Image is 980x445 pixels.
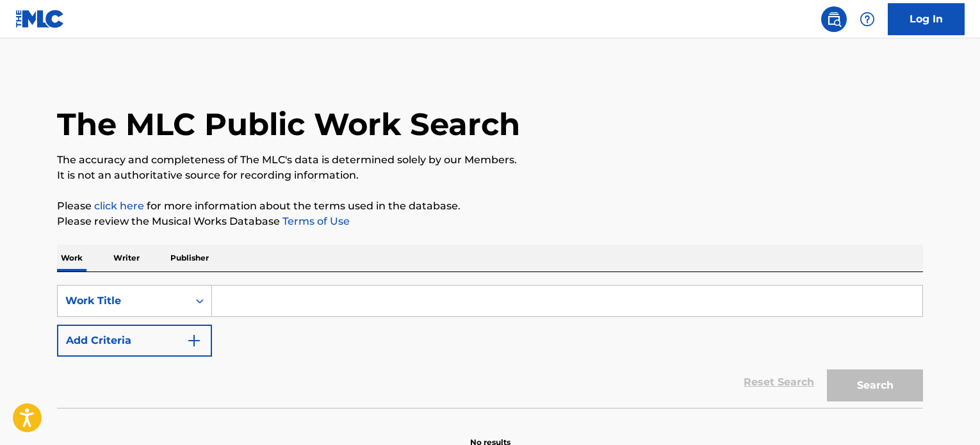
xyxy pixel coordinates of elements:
[110,245,143,271] p: Writer
[821,6,847,32] a: Public Search
[916,384,980,445] iframe: Chat Widget
[57,105,520,143] h1: The MLC Public Work Search
[15,10,65,28] img: MLC Logo
[94,200,144,212] a: click here
[167,245,213,271] p: Publisher
[57,285,923,408] form: Search Form
[57,214,923,229] p: Please review the Musical Works Database
[854,6,880,32] div: Help
[860,12,875,27] img: help
[57,245,86,271] p: Work
[57,198,923,214] p: Please for more information about the terms used in the database.
[826,12,842,27] img: search
[888,3,965,35] a: Log In
[65,293,181,309] div: Work Title
[57,168,923,183] p: It is not an authoritative source for recording information.
[280,215,350,227] a: Terms of Use
[57,325,212,357] button: Add Criteria
[186,333,202,348] img: 9d2ae6d4665cec9f34b9.svg
[57,152,923,168] p: The accuracy and completeness of The MLC's data is determined solely by our Members.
